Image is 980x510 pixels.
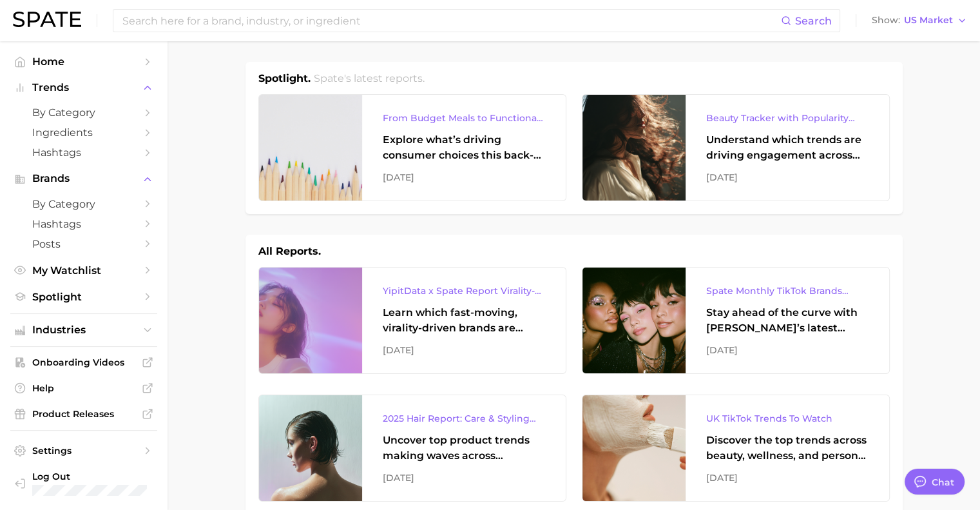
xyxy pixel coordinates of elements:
span: by Category [32,198,135,210]
span: Brands [32,173,135,184]
button: Trends [10,78,157,97]
span: Posts [32,238,135,250]
span: My Watchlist [32,264,135,277]
div: Understand which trends are driving engagement across platforms in the skin, hair, makeup, and fr... [706,132,869,163]
div: 2025 Hair Report: Care & Styling Products [383,411,545,426]
a: Hashtags [10,142,157,162]
a: My Watchlist [10,260,157,280]
div: Stay ahead of the curve with [PERSON_NAME]’s latest monthly tracker, spotlighting the fastest-gro... [706,305,869,336]
div: [DATE] [706,342,869,358]
span: Hashtags [32,146,135,159]
span: by Category [32,106,135,119]
span: Product Releases [32,408,135,420]
span: Onboarding Videos [32,357,135,368]
a: Home [10,52,157,72]
span: Ingredients [32,126,135,139]
div: [DATE] [383,170,545,185]
a: Spotlight [10,287,157,307]
a: YipitData x Spate Report Virality-Driven Brands Are Taking a Slice of the Beauty PieLearn which f... [258,267,566,374]
div: [DATE] [706,170,869,185]
a: by Category [10,194,157,214]
div: Discover the top trends across beauty, wellness, and personal care on TikTok [GEOGRAPHIC_DATA]. [706,433,869,464]
a: Posts [10,234,157,254]
div: Explore what’s driving consumer choices this back-to-school season From budget-friendly meals to ... [383,132,545,163]
span: Trends [32,82,135,93]
a: Beauty Tracker with Popularity IndexUnderstand which trends are driving engagement across platfor... [582,94,890,201]
span: Log Out [32,471,147,482]
span: Industries [32,324,135,336]
span: Home [32,55,135,68]
div: [DATE] [706,470,869,485]
div: Beauty Tracker with Popularity Index [706,110,869,126]
a: Log out. Currently logged in with e-mail ltal@gattefossecorp.com. [10,467,157,500]
span: Help [32,382,135,394]
span: Spotlight [32,291,135,303]
span: Settings [32,445,135,456]
button: Industries [10,320,157,340]
h1: All Reports. [258,244,321,259]
a: Ingredients [10,123,157,142]
div: Learn which fast-moving, virality-driven brands are leading the pack, the risks of viral growth, ... [383,305,545,336]
input: Search here for a brand, industry, or ingredient [121,10,781,32]
div: Spate Monthly TikTok Brands Tracker [706,283,869,299]
a: Product Releases [10,404,157,424]
div: YipitData x Spate Report Virality-Driven Brands Are Taking a Slice of the Beauty Pie [383,283,545,299]
a: UK TikTok Trends To WatchDiscover the top trends across beauty, wellness, and personal care on Ti... [582,395,890,502]
span: Hashtags [32,218,135,230]
a: From Budget Meals to Functional Snacks: Food & Beverage Trends Shaping Consumer Behavior This Sch... [258,94,566,201]
div: UK TikTok Trends To Watch [706,411,869,426]
div: [DATE] [383,470,545,485]
h1: Spotlight. [258,71,311,86]
a: 2025 Hair Report: Care & Styling ProductsUncover top product trends making waves across platforms... [258,395,566,502]
span: US Market [904,17,953,24]
h2: Spate's latest reports. [314,71,425,86]
button: Brands [10,169,157,188]
a: Onboarding Videos [10,353,157,372]
a: Spate Monthly TikTok Brands TrackerStay ahead of the curve with [PERSON_NAME]’s latest monthly tr... [582,267,890,374]
span: Search [795,15,832,27]
img: SPATE [13,12,81,27]
a: by Category [10,103,157,123]
span: Show [872,17,900,24]
div: [DATE] [383,342,545,358]
a: Help [10,378,157,398]
div: Uncover top product trends making waves across platforms — along with key insights into benefits,... [383,433,545,464]
a: Hashtags [10,214,157,234]
a: Settings [10,441,157,460]
button: ShowUS Market [869,12,970,29]
div: From Budget Meals to Functional Snacks: Food & Beverage Trends Shaping Consumer Behavior This Sch... [383,110,545,126]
